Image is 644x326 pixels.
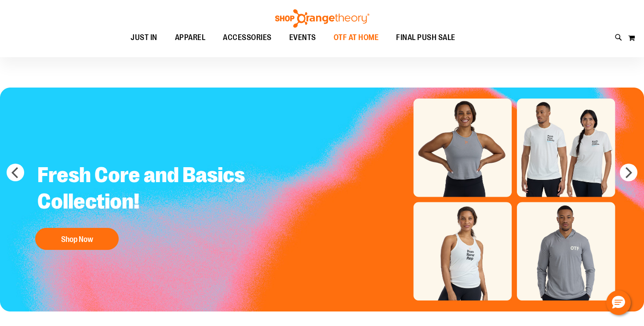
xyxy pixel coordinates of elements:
span: FINAL PUSH SALE [396,28,455,48]
span: EVENTS [289,28,316,48]
span: OTF AT HOME [334,28,379,48]
a: FINAL PUSH SALE [387,28,464,48]
h2: Fresh Core and Basics Collection! [31,155,256,223]
button: Hello, have a question? Let’s chat. [606,290,631,315]
button: Shop Now [35,228,119,250]
button: prev [7,164,24,181]
a: APPAREL [166,28,215,48]
img: Shop Orangetheory [274,9,371,28]
a: JUST IN [122,28,166,48]
span: ACCESSORIES [223,28,272,48]
button: next [620,164,637,181]
a: Fresh Core and Basics Collection! Shop Now [31,155,256,254]
a: OTF AT HOME [325,28,388,48]
a: ACCESSORIES [214,28,280,48]
span: APPAREL [175,28,206,48]
a: EVENTS [280,28,325,48]
span: JUST IN [131,28,157,48]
